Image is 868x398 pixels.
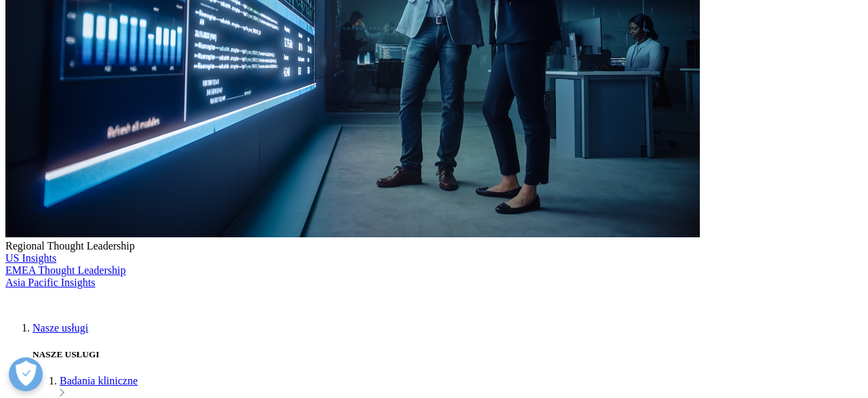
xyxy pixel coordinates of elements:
[33,349,863,360] h5: NASZE USŁUGI
[9,357,43,391] button: Otwórz Preferencje
[5,277,95,288] a: Asia Pacific Insights
[5,264,125,276] a: EMEA Thought Leadership
[5,252,56,264] a: US Insights
[60,375,138,386] a: Badania kliniczne
[33,322,88,334] a: Nasze usługi
[5,240,863,252] div: Regional Thought Leadership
